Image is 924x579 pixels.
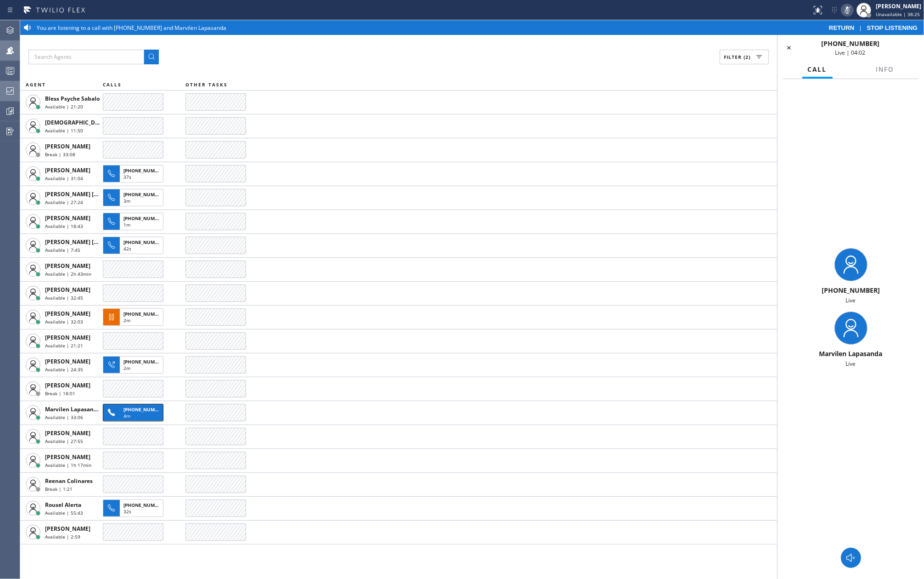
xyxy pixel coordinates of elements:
button: Mute [841,4,854,17]
span: Available | 11:50 [45,127,83,134]
button: [PHONE_NUMBER]1m [103,210,166,233]
span: You are listening to a call with [PHONE_NUMBER] and Marvilen Lapasanda [37,24,226,32]
span: [PERSON_NAME] [45,453,90,461]
span: Break | 33:08 [45,151,75,158]
button: Call [802,61,833,79]
button: RETURN [824,24,859,32]
span: [PHONE_NUMBER] [123,167,165,174]
span: Available | 18:43 [45,223,83,229]
span: CALLS [103,81,122,88]
span: [PERSON_NAME] [45,214,90,222]
span: [PERSON_NAME] [45,525,90,533]
span: [PERSON_NAME] [PERSON_NAME] [45,190,137,198]
span: [PHONE_NUMBER] [123,239,165,245]
span: Live [846,360,856,368]
span: Available | 33:06 [45,414,83,420]
span: [PHONE_NUMBER] [123,215,165,221]
span: Info [876,65,894,74]
span: [PHONE_NUMBER] [123,358,165,365]
button: [PHONE_NUMBER]37s [103,162,166,185]
span: Break | 18:01 [45,390,75,397]
span: [PHONE_NUMBER] [123,191,165,198]
span: Live | 04:02 [835,49,866,57]
span: [PHONE_NUMBER] [123,502,165,508]
span: [PERSON_NAME] [45,358,90,365]
span: [PERSON_NAME] [45,286,90,294]
div: Marvilen Lapasanda [781,349,920,358]
span: 4m [123,413,130,419]
span: 2m [123,317,130,324]
span: [PHONE_NUMBER] [123,311,165,317]
span: Filter (2) [724,54,750,60]
span: AGENT [26,81,46,88]
span: [PERSON_NAME] [45,429,90,437]
span: RETURN [829,24,855,31]
span: 42s [123,245,131,252]
span: Available | 32:45 [45,295,83,301]
span: Reenan Colinares [45,477,93,485]
span: [PERSON_NAME] [45,381,90,389]
button: [PHONE_NUMBER]42s [103,234,166,257]
span: OTHER TASKS [185,81,228,88]
span: Available | 2:59 [45,534,80,540]
button: Monitor Call [841,548,861,568]
span: 1m [123,221,130,228]
span: [PHONE_NUMBER] [123,406,165,413]
span: Live [846,296,856,304]
span: Available | 7:45 [45,247,80,253]
span: [PERSON_NAME] [45,262,90,270]
span: Unavailable | 38:25 [876,11,920,17]
button: Info [871,61,900,79]
span: Available | 21:20 [45,103,83,110]
span: [PHONE_NUMBER] [822,286,880,295]
span: [PHONE_NUMBER] [821,39,879,48]
span: 2m [123,365,130,371]
div: | [824,24,922,32]
span: Break | 1:21 [45,486,73,492]
button: [PHONE_NUMBER]2m [103,306,166,329]
span: Available | 24:35 [45,366,83,373]
span: [PERSON_NAME] [45,310,90,318]
button: [PHONE_NUMBER]32s [103,497,166,520]
span: Available | 1h 17min [45,462,91,468]
span: 32s [123,508,131,515]
span: STOP LISTENING [867,24,918,31]
span: Available | 27:24 [45,199,83,205]
input: Search Agents [28,50,144,64]
button: [PHONE_NUMBER]2m [103,353,166,376]
span: Available | 21:21 [45,342,83,349]
button: [PHONE_NUMBER]3m [103,186,166,209]
span: Bless Psyche Sabalo [45,95,100,102]
button: STOP LISTENING [862,24,922,32]
span: [PERSON_NAME] [45,142,90,150]
span: [DEMOGRAPHIC_DATA][PERSON_NAME] [45,119,153,126]
span: [PERSON_NAME] [45,334,90,341]
span: Call [808,65,827,74]
span: 3m [123,198,130,204]
span: Available | 55:43 [45,510,83,516]
span: 37s [123,174,131,180]
span: Available | 32:03 [45,318,83,325]
span: Rousel Alerta [45,501,81,509]
button: [PHONE_NUMBER]4m [103,401,166,424]
span: Available | 27:55 [45,438,83,444]
button: Filter (2) [720,50,769,64]
span: Available | 2h 43min [45,271,91,277]
span: [PERSON_NAME] [45,166,90,174]
span: [PERSON_NAME] [PERSON_NAME] Dahil [45,238,153,246]
div: [PERSON_NAME] [876,2,921,10]
span: Marvilen Lapasanda [45,405,101,413]
span: Available | 31:04 [45,175,83,182]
